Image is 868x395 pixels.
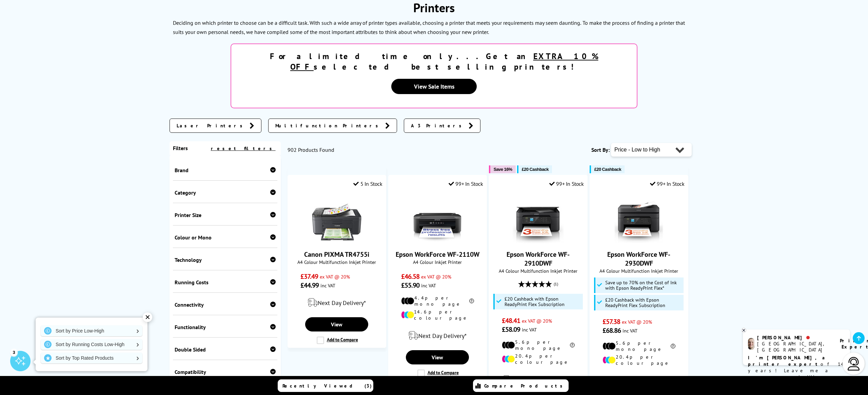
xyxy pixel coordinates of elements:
div: ✕ [143,312,152,322]
span: inc VAT [320,282,335,289]
span: ex VAT @ 20% [522,318,552,324]
div: Compatibility [175,369,276,375]
a: Canon PIXMA TR4755i [311,238,362,245]
a: View [305,317,368,331]
button: £20 Cashback [590,165,625,173]
div: Double Sided [175,346,276,353]
li: 5.6p per mono page [603,340,675,352]
li: 14.6p per colour page [401,309,474,321]
a: Epson WorkForce WF-2110W [396,250,479,259]
div: 99+ In Stock [549,180,584,187]
div: modal_delivery [593,371,685,390]
p: of 14 years! Leave me a message and I'll respond ASAP [748,355,845,387]
div: [PERSON_NAME] [757,335,831,341]
a: A3 Printers [404,119,480,133]
div: Printer Size [175,212,276,218]
a: Epson WorkForce WF-2910DWF [513,238,564,245]
a: Epson WorkForce WF-2930DWF [607,250,670,268]
div: Running Costs [175,279,276,286]
img: Epson WorkForce WF-2110W [412,192,463,243]
p: Deciding on which printer to choose can be a difficult task. With such a wide array of printer ty... [173,19,581,26]
img: Epson WorkForce WF-2910DWF [513,192,564,243]
a: Epson WorkForce WF-2110W [412,238,463,245]
div: Category [175,189,276,196]
a: Sort by Top Rated Products [41,353,142,363]
img: Canon PIXMA TR4755i [311,192,362,243]
span: £46.58 [401,272,420,281]
div: Colour or Mono [175,234,276,241]
span: ex VAT @ 20% [622,319,652,325]
p: To make the process of finding a printer that suits your own personal needs, we have compiled som... [173,19,685,35]
span: Multifunction Printers [275,122,382,129]
span: £20 Cashback with Epson ReadyPrint Flex Subscription [505,296,581,307]
span: A3 Printers [411,122,465,129]
strong: For a limited time only...Get an selected best selling printers! [270,51,598,72]
div: 3 [10,348,18,356]
span: £20 Cashback [522,167,549,172]
span: Laser Printers [177,122,246,129]
span: £20 Cashback with Epson ReadyPrint Flex Subscription [605,297,682,308]
a: View [406,350,469,364]
a: Epson WorkForce WF-2910DWF [507,250,570,268]
li: 20.4p per colour page [502,353,575,365]
a: Epson WorkForce WF-2930DWF [613,238,664,245]
span: Filters [173,145,188,151]
span: Recently Viewed (3) [282,383,372,389]
span: Sort By: [591,146,610,153]
div: 5 In Stock [353,180,382,187]
label: Add to Compare [317,337,358,344]
a: Sort by Running Costs Low-High [41,339,142,350]
span: ex VAT @ 20% [320,273,350,280]
a: View Sale Items [391,79,477,94]
div: 99+ In Stock [449,180,483,187]
button: Save 16% [489,165,516,173]
div: modal_delivery [392,326,483,345]
div: Brand [175,167,276,174]
span: (1) [554,277,558,290]
a: reset filters [211,145,276,151]
span: £58.09 [502,325,520,334]
a: Sort by Price Low-High [41,325,142,336]
span: £44.99 [300,281,319,290]
div: [GEOGRAPHIC_DATA], [GEOGRAPHIC_DATA] [757,341,831,353]
img: user-headset-light.svg [847,357,861,371]
span: Save up to 70% on the Cost of Ink with Epson ReadyPrint Flex* [605,280,682,291]
b: I'm [PERSON_NAME], a printer expert [748,355,827,367]
li: 5.6p per mono page [502,339,575,351]
span: 902 Products Found [288,146,334,153]
span: ex VAT @ 20% [421,273,451,280]
button: £20 Cashback [517,165,552,173]
li: 4.4p per mono page [401,295,474,307]
span: Compare Products [484,383,566,389]
div: Technology [175,256,276,263]
a: Multifunction Printers [268,119,397,133]
span: £20 Cashback [594,167,621,172]
span: A4 Colour Multifunction Inkjet Printer [493,268,584,274]
div: modal_delivery [291,293,382,312]
a: Canon PIXMA TR4755i [304,250,369,259]
a: Compare Products [473,379,569,392]
span: inc VAT [522,326,537,333]
span: £55.90 [401,281,420,290]
span: £57.38 [603,317,620,326]
a: Laser Printers [170,119,261,133]
u: EXTRA 10% OFF [290,51,598,72]
span: £68.86 [603,326,621,335]
span: £48.41 [502,316,520,325]
span: A4 Colour Multifunction Inkjet Printer [593,268,685,274]
img: ashley-livechat.png [748,338,754,350]
label: Add to Compare [417,370,459,377]
span: £37.49 [300,272,318,281]
span: Save 16% [494,167,512,172]
div: modal_delivery [493,370,584,389]
a: Recently Viewed (3) [278,379,373,392]
img: Epson WorkForce WF-2930DWF [613,192,664,243]
div: Functionality [175,324,276,330]
li: 20.4p per colour page [603,354,675,366]
div: 99+ In Stock [650,180,685,187]
span: A4 Colour Multifunction Inkjet Printer [291,259,382,265]
span: inc VAT [623,327,637,334]
div: Connectivity [175,301,276,308]
span: inc VAT [421,282,436,289]
span: A4 Colour Inkjet Printer [392,259,483,265]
